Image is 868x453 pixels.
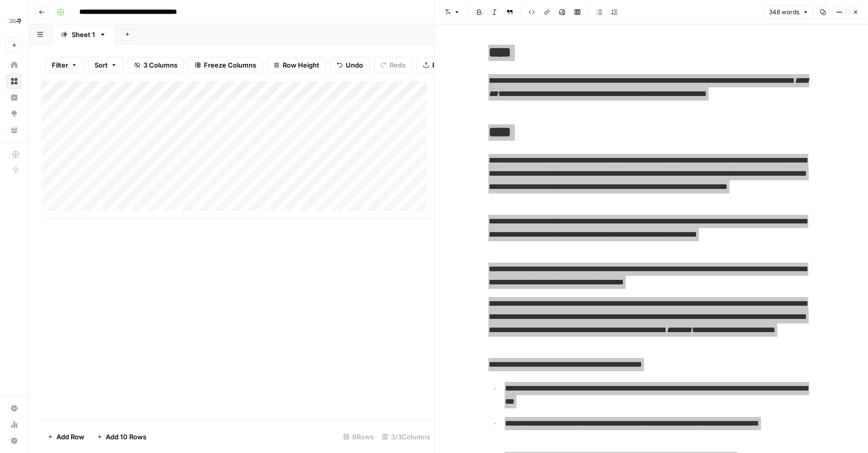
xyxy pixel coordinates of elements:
button: Sort [88,57,124,73]
span: 3 Columns [143,60,177,70]
button: Export CSV [416,57,475,73]
a: Sheet 1 [52,24,115,45]
button: 348 words [764,6,813,19]
span: Undo [346,60,363,70]
button: Filter [45,57,84,73]
a: Settings [6,400,22,416]
button: Add 10 Rows [91,429,153,445]
a: Browse [6,73,22,89]
img: CGMOps Logo [6,12,24,30]
button: Redo [374,57,412,73]
button: 3 Columns [128,57,184,73]
span: Add 10 Rows [106,432,146,442]
span: Row Height [283,60,319,70]
a: Usage [6,416,22,433]
div: Sheet 1 [72,29,95,40]
div: 3/3 Columns [378,429,434,445]
button: Help + Support [6,433,22,449]
button: Row Height [267,57,326,73]
span: Sort [95,60,108,70]
a: Opportunities [6,106,22,122]
div: 6 Rows [339,429,378,445]
button: Workspace: CGMOps [6,8,22,34]
a: Your Data [6,122,22,138]
span: 348 words [769,8,799,17]
span: Freeze Columns [204,60,256,70]
span: Add Row [56,432,84,442]
button: Add Row [41,429,91,445]
button: Undo [330,57,370,73]
button: Freeze Columns [188,57,263,73]
span: Redo [390,60,406,70]
a: Insights [6,89,22,106]
span: Filter [52,60,68,70]
a: Home [6,57,22,73]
